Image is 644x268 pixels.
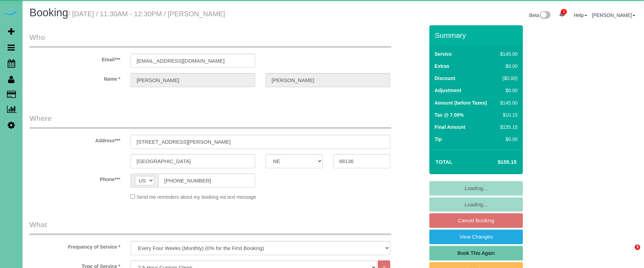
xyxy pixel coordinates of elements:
span: Booking [29,7,68,19]
label: Service [435,51,452,57]
div: $10.15 [498,111,518,118]
label: Name * [24,73,125,82]
legend: Where [29,113,391,129]
label: Tax @ 7.00% [435,111,464,118]
a: View Changes [429,230,523,244]
label: Final Amount [435,124,465,131]
span: 3 [635,244,640,250]
span: Send me reminders about my booking via text message [136,194,256,200]
label: Tip [435,136,442,143]
div: $0.00 [498,63,518,70]
h4: $155.15 [477,159,517,165]
legend: Who [29,32,391,48]
strong: Total [436,159,453,165]
a: Book This Again [429,246,523,260]
a: Beta [529,12,551,18]
div: $145.00 [498,99,518,106]
label: Amount (before Taxes) [435,99,487,106]
a: 1 [555,7,569,22]
label: Discount [435,75,455,82]
label: Frequency of Service * [24,241,125,250]
label: Extras [435,63,449,70]
label: Adjustment [435,87,461,94]
small: / [DATE] / 11:30AM - 12:30PM / [PERSON_NAME] [68,10,225,18]
div: $155.15 [498,124,518,131]
legend: What [29,220,391,235]
img: New interface [539,11,551,20]
h3: Summary [435,31,519,39]
iframe: Intercom live chat [620,244,637,261]
img: Automaid Logo [4,7,18,17]
div: ($0.00) [498,75,518,82]
div: $145.00 [498,51,518,57]
a: [PERSON_NAME] [592,12,635,18]
span: 1 [561,9,567,15]
a: Help [574,12,587,18]
div: $0.00 [498,136,518,143]
div: $0.00 [498,87,518,94]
